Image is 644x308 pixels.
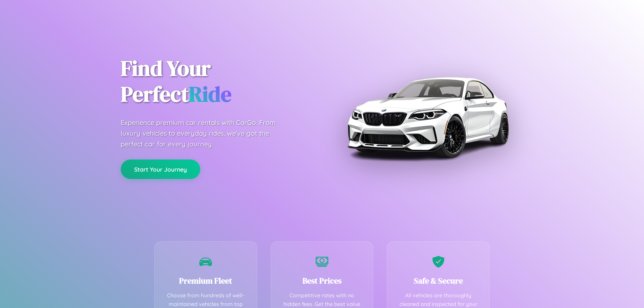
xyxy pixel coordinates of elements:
[281,275,363,286] h3: Best Prices
[344,34,512,201] img: Premium BMW car rental vehicle
[121,56,312,107] h1: Find Your Perfect
[121,160,200,179] button: Start Your Journey
[397,275,479,286] h3: Safe & Secure
[189,79,231,109] span: Ride
[121,117,288,149] p: Experience premium car rentals with CarGo. From luxury vehicles to everyday rides, we've got the ...
[165,275,247,286] h3: Premium Fleet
